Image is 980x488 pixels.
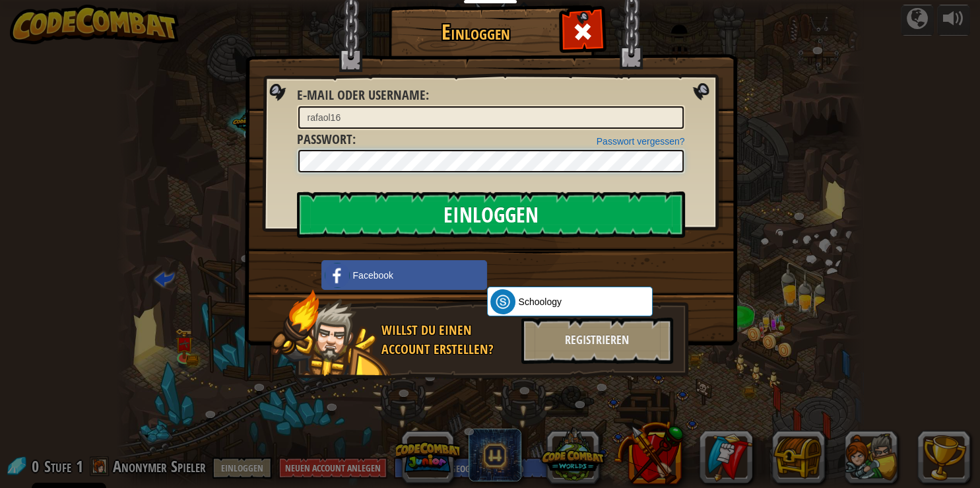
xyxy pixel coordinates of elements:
div: Über Google anmelden. Wird in neuem Tab geöffnet. [487,259,624,288]
iframe: Schaltfläche „Über Google anmelden“ [480,259,631,288]
h1: Einloggen [392,20,560,44]
input: Einloggen [297,192,685,238]
span: Facebook [353,269,393,282]
div: Willst du einen Account erstellen? [381,321,513,359]
span: E-Mail oder Username [297,86,426,104]
label: : [297,130,356,149]
img: schoology.png [490,289,515,314]
label: : [297,86,429,105]
span: Passwort [297,130,352,148]
a: Passwort vergessen? [597,136,685,147]
img: facebook_small.png [325,263,350,288]
div: Registrieren [521,318,673,364]
span: Schoology [519,295,562,308]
